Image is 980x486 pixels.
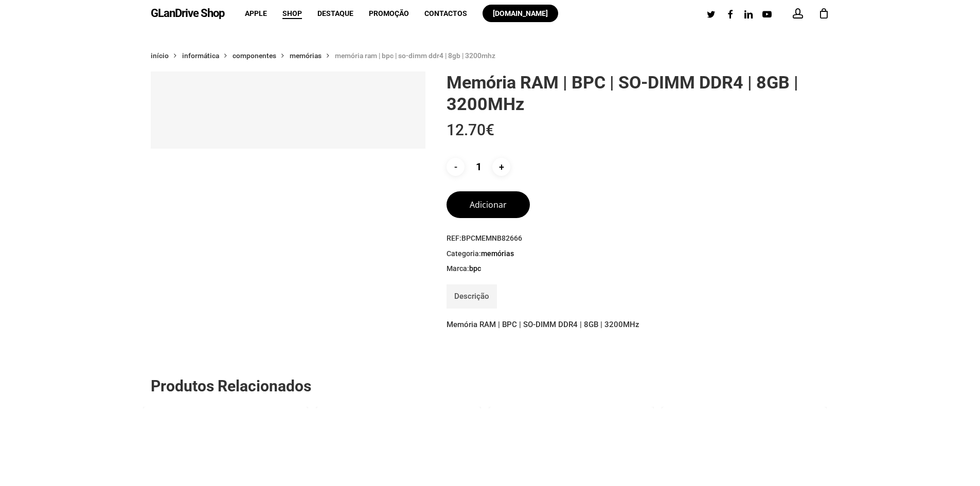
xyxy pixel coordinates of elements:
span: [DOMAIN_NAME] [493,9,548,17]
a: BPC [469,264,481,273]
span: Marca: [447,264,829,274]
a: Memórias [481,249,514,258]
bdi: 12.70 [447,121,494,139]
h2: Produtos Relacionados [151,376,838,397]
a: Componentes [233,51,276,60]
span: Apple [245,9,267,17]
span: Promoção [369,9,409,17]
a: Memórias [290,51,322,60]
p: Memória RAM | BPC | SO-DIMM DDR4 | 8GB | 3200MHz [447,316,829,333]
a: Shop [282,10,302,17]
span: € [486,121,494,139]
a: [DOMAIN_NAME] [483,10,558,17]
span: Destaque [317,9,353,17]
a: GLanDrive Shop [151,8,224,19]
span: BPCMEMNB82666 [461,234,522,242]
input: + [492,158,510,176]
a: Destaque [317,10,353,17]
a: Apple [245,10,267,17]
span: REF: [447,233,829,244]
span: Memória RAM | BPC | SO-DIMM DDR4 | 8GB | 3200MHz [335,51,495,60]
a: Descrição [454,284,489,309]
button: Adicionar [447,191,530,218]
input: - [447,158,465,176]
input: Product quantity [467,158,490,176]
a: Início [151,51,169,60]
span: Categoria: [447,249,829,259]
a: Informática [182,51,219,60]
span: Contactos [424,9,467,17]
a: Contactos [424,10,467,17]
span: Shop [282,9,302,17]
a: Promoção [369,10,409,17]
h1: Memória RAM | BPC | SO-DIMM DDR4 | 8GB | 3200MHz [447,71,829,115]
